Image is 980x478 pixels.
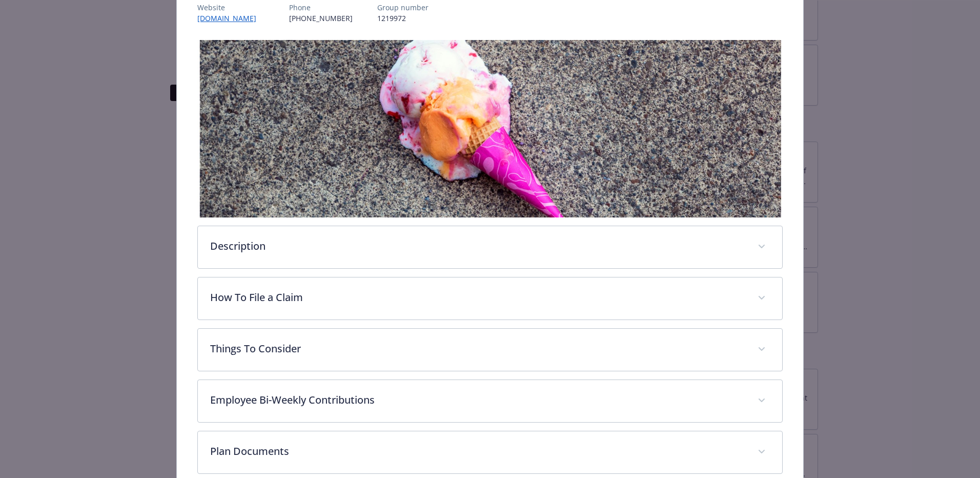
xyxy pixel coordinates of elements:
p: How To File a Claim [210,290,745,305]
p: Things To Consider [210,341,745,356]
p: Phone [289,2,353,13]
p: Website [197,2,264,13]
p: Description [210,238,745,254]
p: Employee Bi-Weekly Contributions [210,392,745,408]
p: Plan Documents [210,444,745,459]
img: banner [197,40,783,217]
p: 1219972 [377,13,428,24]
div: Things To Consider [198,329,782,371]
div: Plan Documents [198,431,782,473]
div: Description [198,226,782,268]
p: Group number [377,2,428,13]
div: How To File a Claim [198,277,782,320]
p: [PHONE_NUMBER] [289,13,353,24]
div: Employee Bi-Weekly Contributions [198,380,782,422]
a: [DOMAIN_NAME] [197,13,264,23]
